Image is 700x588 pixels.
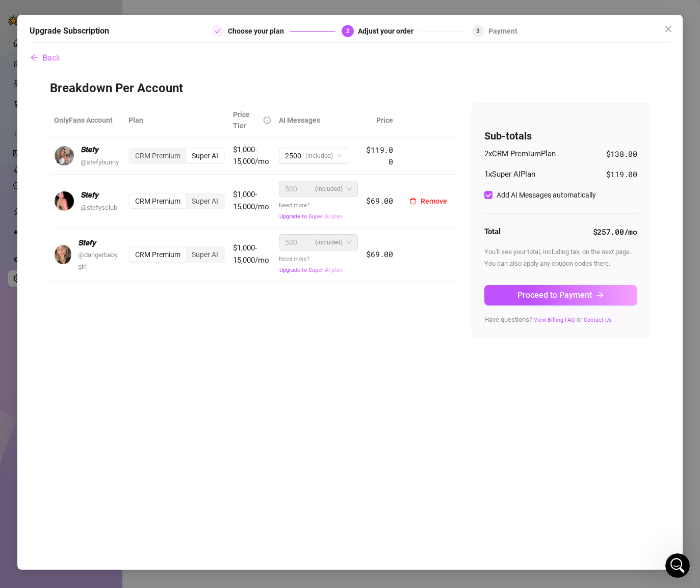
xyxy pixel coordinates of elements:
div: segmented control [128,246,225,263]
div: Giselle says… [8,40,196,110]
div: Close [179,4,197,22]
span: 3 [476,27,480,35]
div: Giselle says… [8,16,196,40]
span: $138.00 [606,148,637,160]
span: $1,000-15,000/mo [233,190,269,211]
a: Contact Us [584,317,612,323]
button: Send a message… [175,329,191,346]
span: (included) [315,235,343,250]
span: Need more? [279,202,343,220]
span: Close [660,25,677,33]
div: [DATE] [8,110,196,124]
th: OnlyFans Account [50,103,124,138]
div: CRM Premium [129,247,186,262]
th: Price [362,103,397,138]
span: @ stefysclub [81,204,117,211]
div: Ah, looks like this chat got duplicated — I’ll go ahead and close this one so we can continue in ... [16,46,159,86]
span: 2500 [285,148,301,163]
div: CRM Premium [129,194,186,208]
th: Plan [124,103,229,138]
div: Payment [488,25,517,37]
div: Giselle • [DATE] [16,94,66,100]
h5: Upgrade Subscription [30,25,109,37]
button: Back [30,48,61,68]
div: Could you please enable the payment link or resend the order so I can finalize the purchase with ... [45,244,188,284]
strong: Total [484,227,501,236]
div: Ah, looks like this chat got duplicated — I’ll go ahead and close this one so we can continue in ... [8,40,167,92]
button: Upgrade to Super AI plan [279,266,343,274]
p: Active [49,13,70,23]
a: View Billing FAQ [534,317,575,323]
span: $119.00 [366,145,393,167]
div: I’m attaching the PDF invoice for your reference. [45,290,188,310]
img: avatar.jpg [55,191,74,211]
img: avatar.jpg [55,146,74,165]
span: You'll see your total, including tax, on the next page. You can also apply any coupon codes there. [484,248,631,267]
span: Need more? [279,256,343,273]
textarea: Message… [9,312,195,329]
div: Choose your plan [228,25,290,37]
button: Home [160,4,179,23]
h4: Sub-totals [484,129,637,143]
span: (included) [305,148,333,163]
iframe: Intercom live chat [665,553,690,578]
div: Super AI [186,247,224,262]
span: $69.00 [366,249,393,259]
strong: $257.00 /mo [593,227,637,237]
div: segmented control [128,148,225,164]
span: arrow-left [30,53,38,62]
button: Emoji picker [16,333,24,342]
button: Close [660,21,677,37]
div: CRM Premium [129,149,186,163]
span: $69.00 [366,195,393,206]
div: Hello team, [45,155,188,165]
button: Upgrade to Super AI plan [279,213,343,220]
span: Have questions? or [484,316,612,323]
a: PayPro Glo...ug-22).pdf [95,130,188,142]
span: Price Tier [233,110,250,130]
span: Upgrade to Super AI plan [279,267,342,273]
img: Profile image for Giselle [29,6,45,22]
span: check [215,28,221,34]
span: 500 [285,181,297,197]
span: (included) [315,181,343,197]
span: Upgrade to Super AI plan [279,213,342,220]
span: 2 x CRM Premium Plan [484,148,556,160]
div: STEFY says… [8,149,196,353]
div: Hello team,I generated an order (#37632559) on [DATE] for a SuperCreator plan (3 x CRM Premium) w... [37,149,196,341]
span: 1 x Super AI Plan [484,169,535,181]
strong: 𝙎𝙩𝙚𝙛𝙮 [81,190,98,200]
strong: 𝙎𝙩𝙚𝙛𝙮 [81,145,98,154]
span: Remove [421,197,447,205]
span: delete [409,198,417,205]
strong: 𝙎𝙩𝙚𝙛𝙮 [78,238,96,247]
button: Gif picker [32,333,40,342]
button: Remove [401,193,455,209]
span: Proceed to Payment [517,290,592,300]
span: close [664,25,672,33]
h1: Giselle [49,5,76,13]
span: 500 [285,235,297,250]
span: @ stefybunny [81,158,119,166]
h3: Breakdown Per Account [50,80,650,97]
div: segmented control [128,193,225,209]
span: 2 [346,27,350,35]
th: AI Messages [275,103,362,138]
span: info-circle [264,117,271,124]
span: $119.00 [606,169,637,181]
div: Adjust your order [358,25,420,37]
div: PayPro Glo...ug-22).pdf [87,124,196,148]
img: avatar.jpg [55,245,71,264]
span: arrow-right [596,291,604,299]
button: go back [7,4,26,23]
span: @ dangerbabygirl [78,251,118,270]
button: Upload attachment [48,333,57,342]
button: Proceed to Paymentarrow-right [484,285,637,305]
span: $1,000-15,000/mo [233,145,269,166]
span: Back [42,53,60,63]
div: STEFY says… [8,124,196,149]
div: PayPro Glo...ug-22).pdf [106,130,188,141]
div: Add AI Messages automatically [497,189,596,201]
div: Super AI [186,194,224,208]
div: Super AI [186,149,224,163]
